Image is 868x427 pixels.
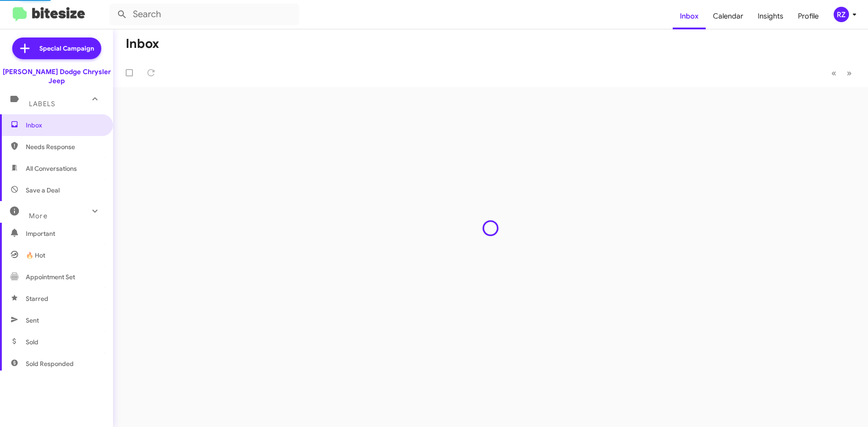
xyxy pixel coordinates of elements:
[26,338,38,347] span: Sold
[26,229,103,238] span: Important
[26,316,39,325] span: Sent
[109,4,299,25] input: Search
[26,294,48,303] span: Starred
[26,142,103,151] span: Needs Response
[26,359,74,368] span: Sold Responded
[826,64,857,82] nav: Page navigation example
[706,3,750,29] a: Calendar
[841,64,857,82] button: Next
[826,7,858,22] button: RZ
[29,100,55,108] span: Labels
[26,164,77,173] span: All Conversations
[826,64,842,82] button: Previous
[26,251,45,260] span: 🔥 Hot
[26,272,75,282] span: Appointment Set
[834,7,849,22] div: RZ
[12,38,101,59] a: Special Campaign
[791,3,826,29] a: Profile
[831,67,836,79] span: «
[673,3,706,29] a: Inbox
[39,44,94,53] span: Special Campaign
[29,212,47,220] span: More
[126,37,159,51] h1: Inbox
[26,121,103,130] span: Inbox
[750,3,791,29] a: Insights
[847,67,852,79] span: »
[26,186,60,195] span: Save a Deal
